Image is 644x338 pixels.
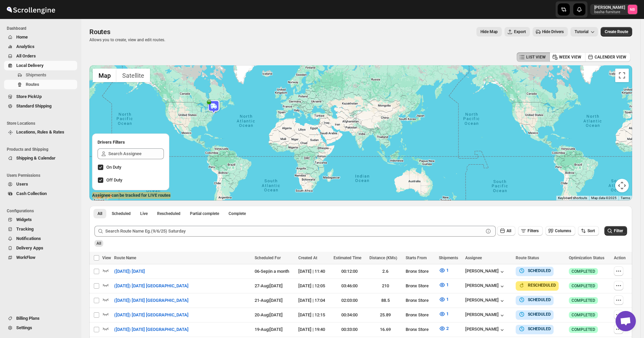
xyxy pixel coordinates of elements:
[476,27,502,37] button: Map action label
[16,129,64,135] span: Locations, Rules & Rates
[4,323,77,333] button: Settings
[594,10,625,14] p: basha-furniture
[110,295,193,306] button: ([DATE]) [DATE] [GEOGRAPHIC_DATA]
[526,54,546,60] span: LIST VIEW
[558,196,587,200] button: Keyboard shortcuts
[110,281,193,291] button: ([DATE]) [DATE] [GEOGRAPHIC_DATA]
[334,326,366,333] div: 00:33:00
[518,282,556,289] button: RESCHEDULED
[575,29,588,34] span: Tutorial
[406,326,435,333] div: Bronx Store
[16,316,40,321] span: Billing Plans
[4,42,77,51] button: Analytics
[435,280,453,290] button: 1
[334,297,366,304] div: 02:03:00
[446,268,449,273] span: 1
[7,121,78,126] span: Store Locations
[16,53,36,58] span: All Orders
[497,226,515,236] button: All
[369,297,402,304] div: 88.5
[140,211,148,216] span: Live
[5,1,56,18] img: ScrollEngine
[516,256,539,260] span: Route Status
[298,297,329,304] div: [DATE] | 17:04
[528,312,551,317] b: SCHEDULED
[550,52,585,62] button: WEEK VIEW
[91,192,113,200] a: Open this area in Google Maps (opens a new window)
[26,72,46,77] span: Shipments
[572,327,595,332] span: COMPLETED
[16,44,35,49] span: Analytics
[92,192,171,199] label: Assignee can be tracked for LIVE routes
[105,226,484,237] input: Search Route Name Eg.(9/6/25) Saturday
[16,182,28,187] span: Users
[369,283,402,289] div: 210
[110,324,193,335] button: ([DATE]) [DATE] [GEOGRAPHIC_DATA]
[571,27,598,37] button: Tutorial
[4,189,77,198] button: Cash Collection
[369,256,397,260] span: Distance (KMs)
[369,312,402,318] div: 25.89
[7,208,78,214] span: Configurations
[190,211,219,216] span: Partial complete
[4,253,77,262] button: WorkFlow
[334,268,366,275] div: 00:12:00
[93,209,106,218] button: All routes
[435,323,453,334] button: 2
[465,256,482,260] span: Assignee
[518,296,551,303] button: SCHEDULED
[298,283,329,289] div: [DATE] | 12:05
[578,226,599,236] button: Sort
[406,268,435,275] div: Bronx Store
[4,234,77,243] button: Notifications
[585,52,630,62] button: CALENDER VIEW
[615,69,629,82] button: Toggle fullscreen view
[16,191,47,196] span: Cash Collection
[334,312,366,318] div: 00:34:00
[229,211,246,216] span: Complete
[628,5,637,14] span: Nael Basha
[507,228,511,233] span: All
[255,327,283,332] span: 19-Aug | [DATE]
[4,80,77,89] button: Routes
[406,312,435,318] div: Bronx Store
[255,256,281,260] span: Scheduled For
[605,29,628,34] span: Create Route
[545,226,575,236] button: Columns
[114,326,189,333] span: ([DATE]) [DATE] [GEOGRAPHIC_DATA]
[465,297,506,304] button: [PERSON_NAME]
[106,165,121,170] span: On Duty
[4,32,77,42] button: Home
[89,28,110,36] span: Routes
[555,228,571,233] span: Columns
[572,269,595,274] span: COMPLETED
[528,283,556,288] b: RESCHEDULED
[16,34,28,40] span: Home
[114,297,189,304] span: ([DATE]) [DATE] [GEOGRAPHIC_DATA]
[98,139,164,146] h2: Drivers Filters
[615,179,629,192] button: Map camera controls
[528,297,551,302] b: SCHEDULED
[517,52,550,62] button: LIST VIEW
[542,29,564,34] span: Hide Drivers
[369,268,402,275] div: 2.6
[298,268,329,275] div: [DATE] | 11:40
[616,311,636,331] a: Open chat
[614,228,623,233] span: Filter
[112,211,131,216] span: Scheduled
[505,27,530,37] button: Export
[255,298,283,303] span: 21-Aug | [DATE]
[406,256,427,260] span: Starts From
[334,283,366,289] div: 03:46:00
[595,54,626,60] span: CALENDER VIEW
[465,283,506,290] button: [PERSON_NAME]
[298,326,329,333] div: [DATE] | 19:40
[465,327,506,333] button: [PERSON_NAME]
[255,269,289,274] span: 06-Sep | in a month
[110,310,193,320] button: ([DATE]) [DATE] [GEOGRAPHIC_DATA]
[528,268,551,273] b: SCHEDULED
[16,217,32,222] span: Widgets
[16,63,44,68] span: Local Delivery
